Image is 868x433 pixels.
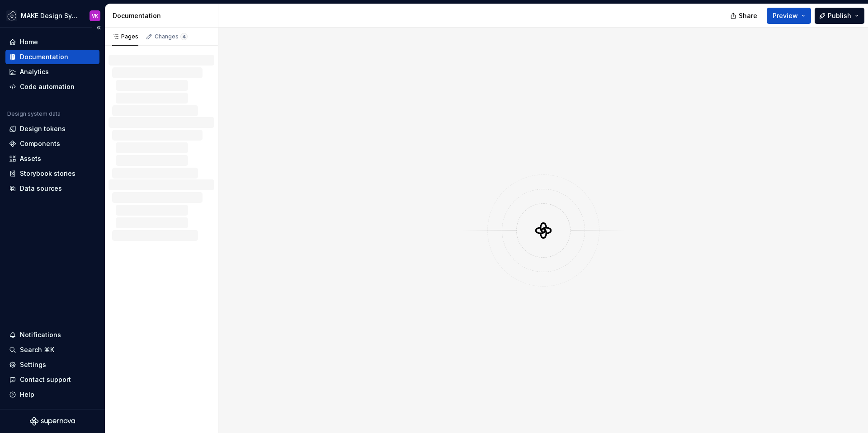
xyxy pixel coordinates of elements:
div: Storybook stories [20,169,75,178]
div: Documentation [20,52,68,61]
span: 4 [180,33,188,40]
button: MAKE Design SystemVK [2,6,103,25]
button: Preview [767,8,811,24]
div: Help [20,390,34,399]
a: Settings [5,358,99,372]
a: Analytics [5,65,99,79]
button: Help [5,387,99,402]
div: Data sources [20,184,62,193]
a: Documentation [5,50,99,64]
div: Settings [20,360,46,369]
div: Notifications [20,330,61,339]
button: Publish [815,8,864,24]
a: Assets [5,151,99,166]
div: Code automation [20,82,75,91]
div: Contact support [20,375,71,384]
div: MAKE Design System [21,11,79,20]
div: Changes [155,33,188,40]
span: Share [739,11,757,20]
button: Collapse sidebar [92,21,105,34]
a: Components [5,136,99,151]
div: Search ⌘K [20,345,54,354]
div: Components [20,139,60,148]
a: Code automation [5,80,99,94]
span: Publish [828,11,851,20]
button: Contact support [5,372,99,387]
button: Search ⌘K [5,343,99,357]
div: VK [92,12,98,19]
a: Data sources [5,181,99,196]
svg: Supernova Logo [30,417,75,426]
div: Documentation [113,11,214,20]
div: Analytics [20,67,49,76]
div: Assets [20,154,41,163]
div: Design system data [7,110,61,118]
a: Home [5,35,99,49]
img: f5634f2a-3c0d-4c0b-9dc3-3862a3e014c7.png [6,10,17,21]
div: Home [20,38,38,47]
a: Design tokens [5,122,99,136]
a: Storybook stories [5,166,99,181]
span: Preview [773,11,798,20]
div: Pages [112,33,138,40]
button: Share [726,8,763,24]
button: Notifications [5,328,99,342]
div: Design tokens [20,124,66,133]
